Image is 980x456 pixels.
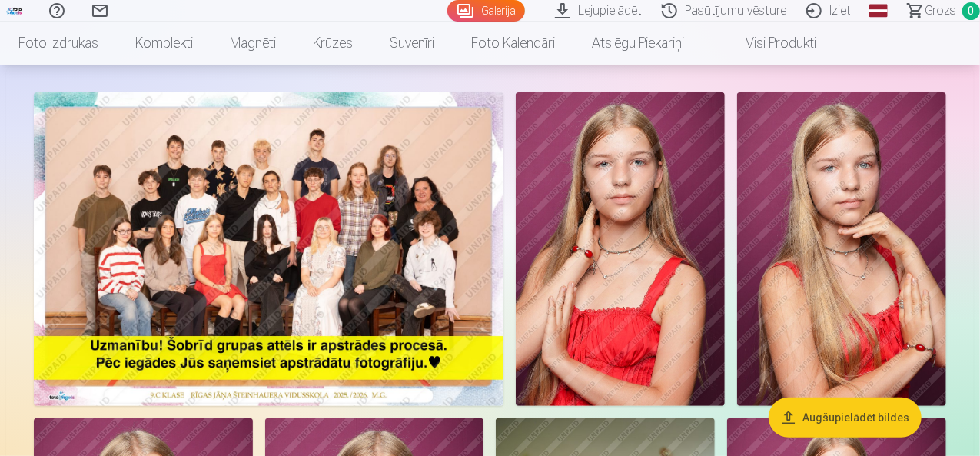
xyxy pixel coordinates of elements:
[294,22,371,65] a: Krūzes
[573,22,703,65] a: Atslēgu piekariņi
[6,6,23,15] img: /fa1
[962,2,980,20] span: 0
[371,22,453,65] a: Suvenīri
[769,398,922,438] button: Augšupielādēt bildes
[925,2,956,20] span: Grozs
[211,22,294,65] a: Magnēti
[117,22,211,65] a: Komplekti
[703,22,835,65] a: Visi produkti
[453,22,573,65] a: Foto kalendāri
